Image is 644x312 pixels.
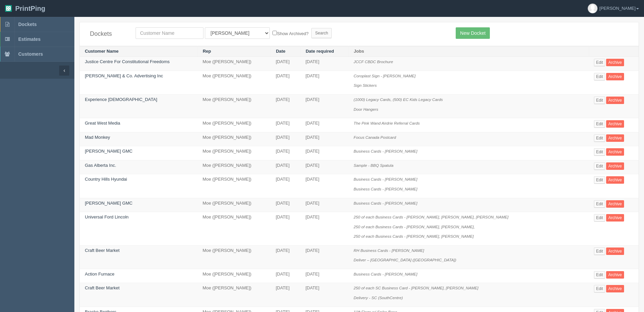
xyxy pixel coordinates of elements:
td: [DATE] [301,269,349,283]
i: Business Cards - [PERSON_NAME] [354,187,417,191]
td: Moe ([PERSON_NAME]) [197,269,270,283]
td: [DATE] [301,160,349,174]
a: Archive [606,120,624,128]
a: Archive [606,285,624,292]
h4: Dockets [90,31,125,37]
i: 250 of each Business Cards - [PERSON_NAME], [PERSON_NAME], [PERSON_NAME] [354,215,508,219]
span: Dockets [18,22,37,27]
a: Edit [594,120,605,128]
a: Edit [594,271,605,279]
td: Moe ([PERSON_NAME]) [197,57,270,71]
td: [DATE] [301,118,349,132]
span: Customers [18,51,43,57]
i: JCCF CBDC Brochure [354,59,393,64]
a: Craft Beer Market [85,285,120,290]
td: [DATE] [271,95,301,118]
i: Sign Stickers [354,83,377,87]
td: [DATE] [271,212,301,245]
a: Archive [606,200,624,208]
td: [DATE] [301,245,349,269]
a: Experience [DEMOGRAPHIC_DATA] [85,97,157,102]
td: [DATE] [301,71,349,94]
td: [DATE] [271,283,301,307]
td: [DATE] [271,269,301,283]
td: Moe ([PERSON_NAME]) [197,71,270,94]
td: Moe ([PERSON_NAME]) [197,160,270,174]
td: Moe ([PERSON_NAME]) [197,174,270,198]
label: Show Archived? [272,29,308,37]
i: Business Cards - [PERSON_NAME] [354,177,417,181]
a: Edit [594,134,605,142]
a: Edit [594,200,605,208]
a: Edit [594,176,605,184]
a: Mad Monkey [85,135,110,140]
a: Date [276,49,285,54]
a: New Docket [456,27,490,39]
td: [DATE] [271,146,301,160]
td: [DATE] [301,132,349,146]
a: Country Hills Hyundai [85,177,127,182]
a: Edit [594,148,605,156]
input: Customer Name [136,27,204,39]
td: [DATE] [271,71,301,94]
span: Estimates [18,36,41,42]
td: [DATE] [271,118,301,132]
td: Moe ([PERSON_NAME]) [197,212,270,245]
i: Business Cards - [PERSON_NAME] [354,201,417,205]
a: Archive [606,176,624,184]
a: Archive [606,134,624,142]
a: Universal Ford Lincoln [85,214,128,219]
td: Moe ([PERSON_NAME]) [197,146,270,160]
a: Archive [606,97,624,104]
a: Date required [306,49,334,54]
td: Moe ([PERSON_NAME]) [197,245,270,269]
i: 250 of each SC Business Card - [PERSON_NAME], [PERSON_NAME] [354,286,478,290]
a: Gas Alberta Inc. [85,163,116,168]
a: Archive [606,73,624,80]
i: Coroplast Sign - [PERSON_NAME] [354,74,415,78]
a: Customer Name [85,49,119,54]
td: [DATE] [271,198,301,212]
input: Show Archived? [272,31,277,35]
th: Jobs [349,46,589,57]
td: [DATE] [301,95,349,118]
td: [DATE] [301,198,349,212]
i: 250 of each Business Cards - [PERSON_NAME], [PERSON_NAME] [354,234,474,238]
i: Business Cards - [PERSON_NAME] [354,149,417,153]
a: Archive [606,214,624,222]
a: Action Furnace [85,271,114,277]
td: Moe ([PERSON_NAME]) [197,95,270,118]
i: RH Business Cards - [PERSON_NAME] [354,248,424,253]
a: Justice Centre For Constitutional Freedoms [85,59,170,64]
img: logo-3e63b451c926e2ac314895c53de4908e5d424f24456219fb08d385ab2e579770.png [5,5,12,12]
i: The Pink Wand Airdrie Referral Cards [354,121,420,125]
td: Moe ([PERSON_NAME]) [197,132,270,146]
a: Edit [594,59,605,66]
img: avatar_default-7531ab5dedf162e01f1e0bb0964e6a185e93c5c22dfe317fb01d7f8cd2b1632c.jpg [588,4,597,13]
i: Door Hangers [354,107,378,111]
td: [DATE] [271,174,301,198]
i: Sample - BBQ Spatula [354,163,393,167]
input: Search [311,28,332,38]
a: Edit [594,214,605,222]
td: Moe ([PERSON_NAME]) [197,198,270,212]
i: (1000) Legacy Cards, (500) EC Kids Legacy Cards [354,97,443,102]
a: Archive [606,59,624,66]
td: [DATE] [271,57,301,71]
a: Archive [606,248,624,255]
a: [PERSON_NAME] GMC [85,149,133,154]
a: Edit [594,162,605,170]
i: 250 of each Business Cards - [PERSON_NAME], [PERSON_NAME], [354,225,475,229]
td: [DATE] [301,212,349,245]
td: Moe ([PERSON_NAME]) [197,118,270,132]
td: [DATE] [271,132,301,146]
a: Archive [606,162,624,170]
td: [DATE] [301,57,349,71]
i: Business Cards - [PERSON_NAME] [354,272,417,276]
a: Archive [606,271,624,279]
a: Edit [594,248,605,255]
td: Moe ([PERSON_NAME]) [197,283,270,307]
a: Edit [594,285,605,292]
a: Archive [606,148,624,156]
td: [DATE] [271,160,301,174]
